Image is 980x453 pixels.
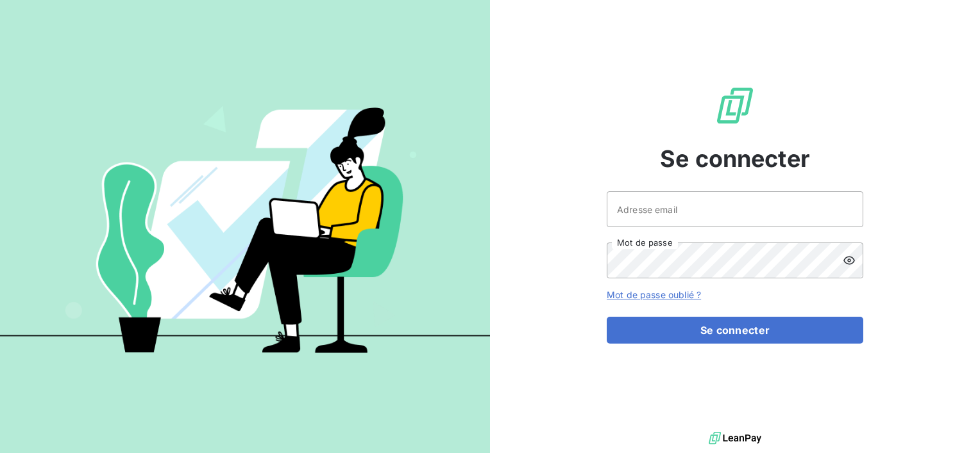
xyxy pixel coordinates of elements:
[709,429,761,448] img: logo
[714,85,756,126] img: Logo LeanPay
[607,289,701,300] a: Mot de passe oublié ?
[607,317,863,344] button: Se connecter
[660,141,810,176] span: Se connecter
[607,191,863,227] input: placeholder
